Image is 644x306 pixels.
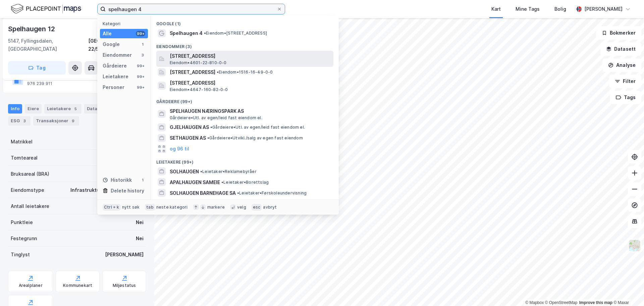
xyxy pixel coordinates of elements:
div: Eiendommer (3) [151,39,339,51]
div: Miljøstatus [113,283,136,288]
div: 3 [21,118,28,124]
div: Tinglyst [11,251,30,259]
div: Nei [136,218,144,226]
div: Google (1) [151,16,339,28]
span: • [221,180,223,185]
div: Tomteareal [11,154,38,162]
div: Historikk [103,176,132,184]
span: Eiendom • 1516-16-49-0-0 [217,70,273,75]
button: Tags [610,91,641,104]
span: Eiendom • 4647-160-82-0-0 [170,87,228,92]
div: 5 [72,105,79,112]
div: Kategori [103,21,148,26]
div: Info [8,104,22,114]
div: markere [207,205,225,210]
div: Kommunekart [63,283,92,288]
span: SETHAUGEN AS [170,134,206,142]
div: neste kategori [156,205,188,210]
div: Eiendomstype [11,186,44,194]
div: Kontrollprogram for chat [610,274,644,306]
div: Ctrl + k [103,204,121,211]
span: [STREET_ADDRESS] [170,52,331,60]
div: Kart [491,5,501,13]
span: Eiendom • 4601-22-810-0-0 [170,60,227,65]
div: Arealplaner [19,283,43,288]
div: Antall leietakere [11,202,49,210]
div: avbryt [263,205,277,210]
div: Datasett [84,104,109,114]
div: 3 [140,52,145,58]
div: Bruksareal (BRA) [11,170,49,178]
div: Google [103,40,120,48]
span: • [237,190,239,195]
div: Delete history [111,187,144,195]
div: Gårdeiere (99+) [151,94,339,106]
div: ESG [8,116,31,126]
iframe: Chat Widget [610,274,644,306]
button: Bokmerker [596,26,641,40]
button: Filter [609,75,641,88]
button: Analyse [602,58,641,72]
button: og 96 til [170,145,189,153]
div: Festegrunn [11,234,37,243]
span: SOLHAUGEN BARNEHAGE SA [170,189,236,197]
div: Gårdeiere [103,62,127,70]
button: Tag [8,61,66,75]
span: GJELHAUGEN AS [170,123,209,131]
span: • [217,70,219,75]
div: Alle [103,30,112,38]
div: nytt søk [122,205,140,210]
span: • [200,169,202,174]
div: Leietakere [44,104,82,114]
button: Datasett [600,42,641,56]
div: [GEOGRAPHIC_DATA], 22/526 [88,37,146,53]
div: 1 [140,42,145,47]
span: [STREET_ADDRESS] [170,79,331,87]
div: Spelhaugen 12 [8,24,56,34]
div: tab [145,204,155,211]
div: Personer [103,83,124,91]
div: Eiendommer [103,51,132,59]
a: Improve this map [579,300,612,305]
span: • [210,125,212,130]
div: 1 [140,177,145,183]
span: Spelhaugen 4 [170,29,203,37]
div: 976 239 911 [27,81,52,86]
div: 9 [70,118,76,124]
div: [PERSON_NAME] [105,251,144,259]
img: Z [628,239,641,252]
div: Nei [136,234,144,243]
div: Leietakere (99+) [151,154,339,166]
div: 99+ [136,31,145,36]
span: Leietaker • Borettslag [221,180,269,185]
span: Gårdeiere • Utl. av egen/leid fast eiendom el. [210,125,305,130]
div: 99+ [136,74,145,79]
div: Mine Tags [516,5,540,13]
div: esc [252,204,262,211]
div: 99+ [136,85,145,90]
span: Leietaker • Reklamebyråer [200,169,257,174]
span: • [204,31,206,36]
span: Gårdeiere • Utl. av egen/leid fast eiendom el. [170,115,262,121]
a: Mapbox [525,300,544,305]
div: Matrikkel [11,138,33,146]
span: SOLHAUGEN [170,168,199,176]
a: OpenStreetMap [545,300,578,305]
span: Eiendom • [STREET_ADDRESS] [204,31,267,36]
span: [STREET_ADDRESS] [170,68,215,76]
span: APALHAUGEN SAMEIE [170,178,220,186]
div: Transaksjoner [33,116,79,126]
div: 99+ [136,63,145,69]
div: velg [237,205,246,210]
img: logo.f888ab2527a4732fd821a326f86c7f29.svg [11,3,81,15]
div: Infrastruktur, Kontor, Offentlig [70,186,144,194]
div: Eiere [25,104,42,114]
span: Gårdeiere • Utvikl./salg av egen fast eiendom [207,135,303,141]
span: • [207,135,209,140]
div: Leietakere [103,73,128,81]
div: Bolig [554,5,566,13]
input: Søk på adresse, matrikkel, gårdeiere, leietakere eller personer [106,4,277,14]
div: Punktleie [11,218,33,226]
div: 5147, Fyllingsdalen, [GEOGRAPHIC_DATA] [8,37,88,53]
div: [PERSON_NAME] [584,5,623,13]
